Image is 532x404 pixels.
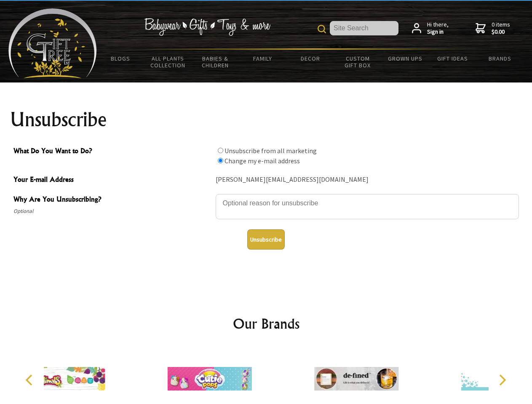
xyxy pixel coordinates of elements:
[381,50,429,67] a: Grown Ups
[286,50,334,67] a: Decor
[427,28,449,36] strong: Sign in
[492,21,510,36] span: 0 items
[21,371,40,389] button: Previous
[427,21,449,36] span: Hi there,
[218,158,223,163] input: What Do You Want to Do?
[239,50,287,67] a: Family
[334,50,382,74] a: Custom Gift Box
[216,173,519,186] div: [PERSON_NAME][EMAIL_ADDRESS][DOMAIN_NAME]
[13,174,211,186] span: Your E-mail Address
[13,146,211,158] span: What Do You Want to Do?
[13,194,211,206] span: Why Are You Unsubscribing?
[13,206,211,216] span: Optional
[412,21,449,36] a: Hi there,Sign in
[318,25,326,33] img: product search
[476,21,510,36] a: 0 items$0.00
[17,314,516,334] h2: Our Brands
[97,50,144,67] a: BLOGS
[247,229,285,250] button: Unsubscribe
[476,50,524,67] a: Brands
[225,157,300,165] label: Change my e-mail address
[8,8,97,78] img: Babyware - Gifts - Toys and more...
[10,109,522,130] h1: Unsubscribe
[492,28,510,36] strong: $0.00
[218,148,223,153] input: What Do You Want to Do?
[144,50,192,74] a: All Plants Collection
[192,50,239,74] a: Babies & Children
[225,146,317,155] label: Unsubscribe from all marketing
[429,50,476,67] a: Gift Ideas
[144,18,270,36] img: Babywear - Gifts - Toys & more
[216,194,519,219] textarea: Why Are You Unsubscribing?
[493,371,511,389] button: Next
[330,21,398,35] input: Site Search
